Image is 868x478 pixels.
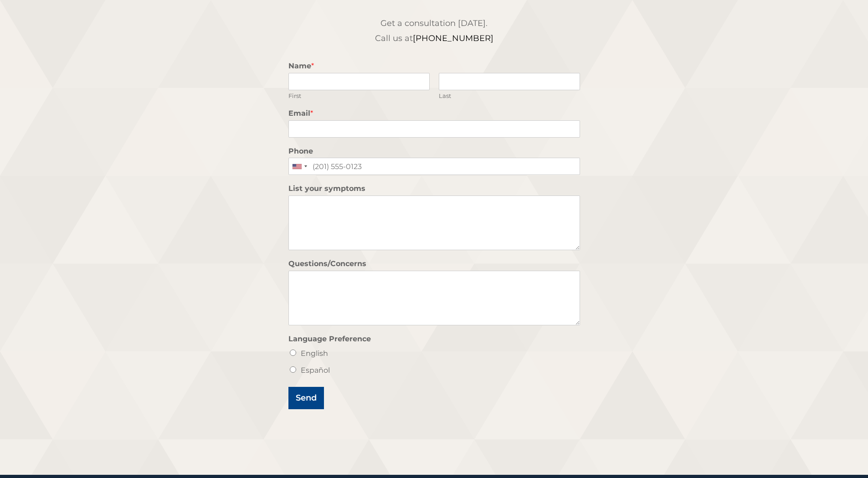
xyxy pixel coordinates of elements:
[288,109,580,118] label: Email
[288,158,580,175] input: (201) 555-0123
[301,366,330,375] label: Español
[288,184,580,194] label: List your symptoms
[288,387,324,409] button: Send
[288,334,580,344] label: Language Preference
[288,92,430,100] label: First
[289,158,310,175] div: United States: +1
[288,62,580,71] label: Name
[413,33,493,43] a: [PHONE_NUMBER]
[301,349,328,358] label: English
[439,92,580,100] label: Last
[288,259,580,269] label: Questions/Concerns
[288,147,580,156] label: Phone
[288,16,580,46] p: Get a consultation [DATE]. Call us at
